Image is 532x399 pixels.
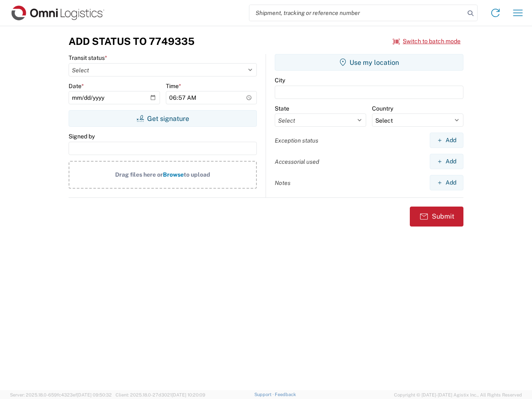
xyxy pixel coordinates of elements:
[249,5,465,21] input: Shipment, tracking or reference number
[430,154,463,169] button: Add
[393,34,461,48] button: Switch to batch mode
[275,158,319,165] label: Accessorial used
[184,171,210,178] span: to upload
[172,392,205,397] span: [DATE] 10:20:09
[430,175,463,190] button: Add
[163,171,184,178] span: Browse
[275,54,463,71] button: Use my location
[275,76,285,84] label: City
[77,392,112,397] span: [DATE] 09:50:32
[430,133,463,148] button: Add
[69,110,257,127] button: Get signature
[275,105,289,112] label: State
[116,392,205,397] span: Client: 2025.18.0-27d3021
[69,82,84,90] label: Date
[394,391,522,399] span: Copyright © [DATE]-[DATE] Agistix Inc., All Rights Reserved
[10,392,112,397] span: Server: 2025.18.0-659fc4323ef
[275,179,291,187] label: Notes
[69,133,95,140] label: Signed by
[166,82,181,90] label: Time
[275,137,318,144] label: Exception status
[69,35,195,47] h3: Add Status to 7749335
[254,392,275,397] a: Support
[275,392,296,397] a: Feedback
[69,54,107,62] label: Transit status
[115,171,163,178] span: Drag files here or
[410,207,463,227] button: Submit
[372,105,393,112] label: Country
